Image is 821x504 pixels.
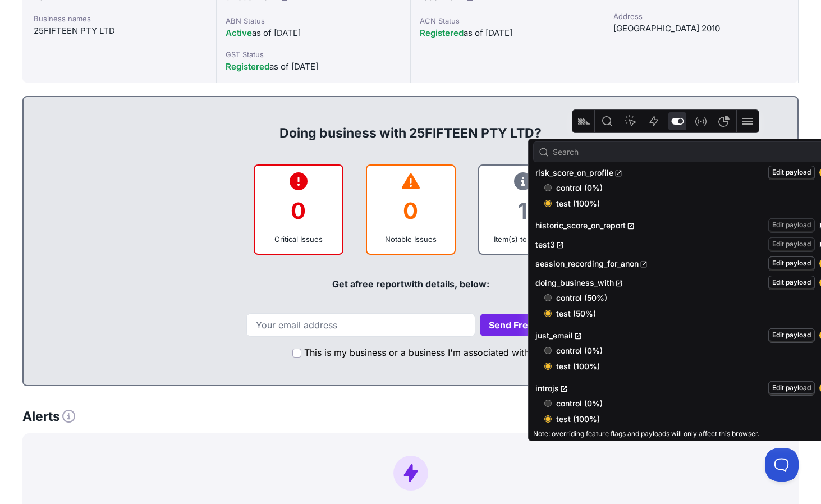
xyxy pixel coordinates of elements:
div: [GEOGRAPHIC_DATA] 2010 [613,22,789,35]
div: ABN Status [226,15,401,26]
div: Address [613,11,789,22]
span: Registered [420,28,464,38]
h3: Alerts [22,409,75,425]
span: Get a with details, below: [332,278,489,290]
div: Doing business with 25FIFTEEN PTY LTD? [35,106,786,142]
div: 1 [488,188,558,233]
div: as of [DATE] [226,26,401,40]
div: 0 [264,188,333,233]
div: Business names [34,13,205,24]
div: GST Status [226,49,401,60]
div: 0 [376,188,446,233]
div: ACN Status [420,15,595,26]
div: Critical Issues [264,233,333,245]
span: Registered [226,61,269,72]
div: as of [DATE] [226,60,401,74]
div: as of [DATE] [420,26,595,40]
div: 25FIFTEEN PTY LTD [34,24,205,38]
label: This is my business or a business I'm associated with [304,346,529,359]
div: Item(s) to Check [488,233,558,245]
input: Your email address [246,313,475,337]
div: Notable Issues [376,233,446,245]
span: Active [226,28,252,38]
button: Send Free Report [480,314,575,336]
a: free report [355,278,404,290]
iframe: Toggle Customer Support [765,448,799,482]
